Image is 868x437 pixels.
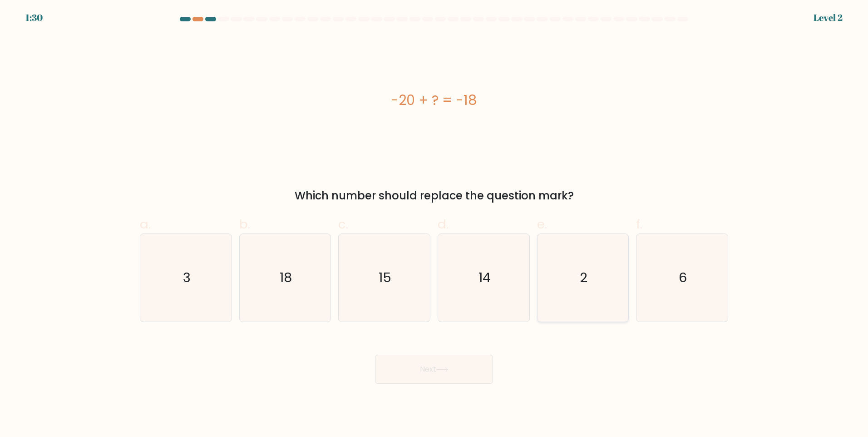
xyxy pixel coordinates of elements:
text: 2 [580,268,587,287]
span: a. [140,215,151,233]
div: 1:30 [25,11,43,25]
span: e. [537,215,547,233]
text: 6 [679,268,687,287]
text: 14 [478,268,491,287]
text: 18 [280,268,292,287]
text: 3 [183,268,191,287]
span: b. [239,215,250,233]
div: Which number should replace the question mark? [145,188,723,204]
text: 15 [379,268,392,287]
div: -20 + ? = -18 [140,90,728,110]
span: d. [438,215,449,233]
button: Next [375,355,493,384]
span: c. [338,215,348,233]
div: Level 2 [814,11,843,25]
span: f. [636,215,642,233]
